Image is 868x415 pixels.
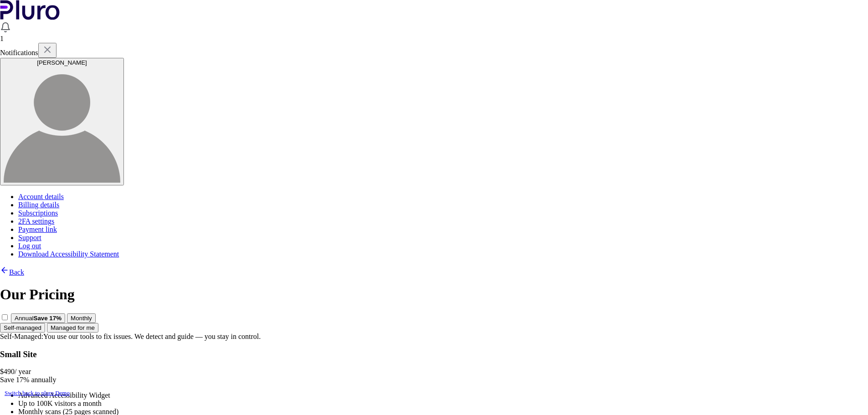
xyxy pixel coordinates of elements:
[67,313,96,323] button: Monthly
[18,225,57,233] a: Payment link
[11,313,65,323] button: Annual
[5,389,70,396] a: Switch back to pluro Demo
[18,209,58,217] a: Subscriptions
[18,400,868,408] li: Up to 100K visitors a month
[34,315,62,322] strong: Save 17%
[18,201,59,209] a: Billing details
[18,234,41,241] a: Support
[47,323,98,333] button: Managed for me
[18,242,41,250] a: Log out
[4,66,120,183] img: user avatar
[18,217,54,225] a: 2FA settings
[18,250,119,258] a: Download Accessibility Statement
[4,59,120,66] div: [PERSON_NAME]
[18,391,868,400] li: Advanced Accessibility Widget
[42,44,53,55] img: x.svg
[18,193,64,200] a: Account details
